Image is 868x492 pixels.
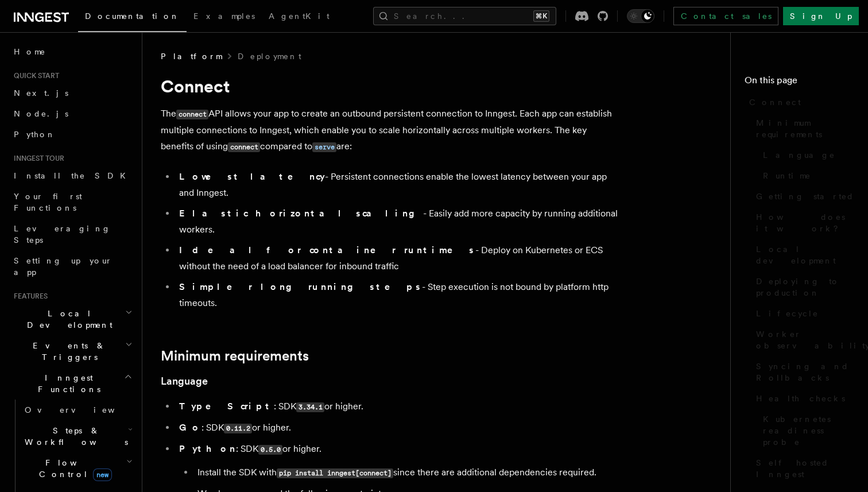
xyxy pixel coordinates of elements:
a: Minimum requirements [751,113,854,145]
a: Kubernetes readiness probe [758,409,854,452]
span: Node.js [14,109,68,118]
span: Local Development [9,308,125,331]
a: Overview [20,400,135,420]
a: serve [312,141,336,152]
a: Language [758,145,854,165]
a: Self hosted Inngest [751,452,854,485]
code: 0.5.0 [258,445,282,455]
button: Steps & Workflows [20,420,135,452]
strong: Elastic horizontal scaling [179,208,423,219]
span: AgentKit [269,11,330,21]
li: - Persistent connections enable the lowest latency between your app and Inngest. [176,169,620,201]
span: How does it work? [756,211,854,234]
span: Platform [161,51,222,62]
code: connect [176,110,208,119]
span: Inngest tour [9,154,64,163]
code: 0.11.2 [224,424,252,433]
h1: Connect [161,76,620,96]
li: - Step execution is not bound by platform http timeouts. [176,279,620,311]
button: Toggle dark mode [627,9,654,23]
a: Sign Up [783,7,859,25]
span: Local development [756,243,854,266]
span: Next.js [14,88,68,98]
a: Minimum requirements [161,348,309,364]
a: Setting up your app [9,250,135,282]
a: Runtime [758,165,854,186]
a: Lifecycle [751,303,854,324]
strong: Ideal for container runtimes [179,245,475,255]
span: Documentation [85,11,180,21]
a: Install the SDK [9,165,135,186]
span: Runtime [763,170,811,181]
button: Local Development [9,303,135,335]
a: Examples [187,3,262,31]
span: new [93,468,112,481]
button: Inngest Functions [9,367,135,400]
a: Getting started [751,186,854,207]
strong: Lowest latency [179,171,325,182]
code: 3.34.1 [296,402,324,412]
span: Deploying to production [756,276,854,299]
button: Events & Triggers [9,335,135,367]
span: Setting up your app [14,256,113,277]
a: Documentation [78,3,187,32]
a: Deploying to production [751,271,854,303]
a: Your first Functions [9,186,135,218]
span: Install the SDK [14,171,133,180]
a: Deployment [238,51,301,62]
span: Connect [749,96,801,108]
a: Local development [751,239,854,271]
span: Lifecycle [756,308,819,319]
strong: Go [179,422,201,433]
span: Features [9,292,48,301]
span: Overview [25,405,143,414]
a: Connect [745,92,854,113]
span: Kubernetes readiness probe [763,413,854,448]
strong: Simpler long running steps [179,281,422,292]
a: Language [161,373,208,389]
strong: TypeScript [179,401,274,412]
span: Quick start [9,71,59,80]
span: Python [14,130,56,139]
span: Leveraging Steps [14,224,111,245]
a: Next.js [9,83,135,103]
li: - Easily add more capacity by running additional workers. [176,206,620,238]
a: Worker observability [751,324,854,356]
a: Contact sales [673,7,778,25]
li: - Deploy on Kubernetes or ECS without the need of a load balancer for inbound traffic [176,242,620,274]
span: Inngest Functions [9,372,124,395]
a: Node.js [9,103,135,124]
code: pip install inngest[connect] [277,468,393,478]
span: Language [763,149,835,161]
span: Self hosted Inngest [756,457,854,480]
span: Health checks [756,393,845,404]
a: How does it work? [751,207,854,239]
kbd: ⌘K [533,10,549,22]
button: Search...⌘K [373,7,556,25]
p: The API allows your app to create an outbound persistent connection to Inngest. Each app can esta... [161,106,620,155]
h4: On this page [745,73,854,92]
strong: Python [179,443,236,454]
li: : SDK or higher. [176,420,620,436]
button: Flow Controlnew [20,452,135,485]
span: Events & Triggers [9,340,125,363]
code: serve [312,142,336,152]
span: Flow Control [20,457,126,480]
span: Examples [193,11,255,21]
a: Home [9,41,135,62]
code: connect [228,142,260,152]
a: Python [9,124,135,145]
a: Health checks [751,388,854,409]
span: Getting started [756,191,854,202]
span: Home [14,46,46,57]
span: Your first Functions [14,192,82,212]
li: Install the SDK with since there are additional dependencies required. [194,464,620,481]
a: AgentKit [262,3,336,31]
a: Leveraging Steps [9,218,135,250]
span: Steps & Workflows [20,425,128,448]
span: Minimum requirements [756,117,854,140]
span: Syncing and Rollbacks [756,361,854,383]
li: : SDK or higher. [176,398,620,415]
a: Syncing and Rollbacks [751,356,854,388]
